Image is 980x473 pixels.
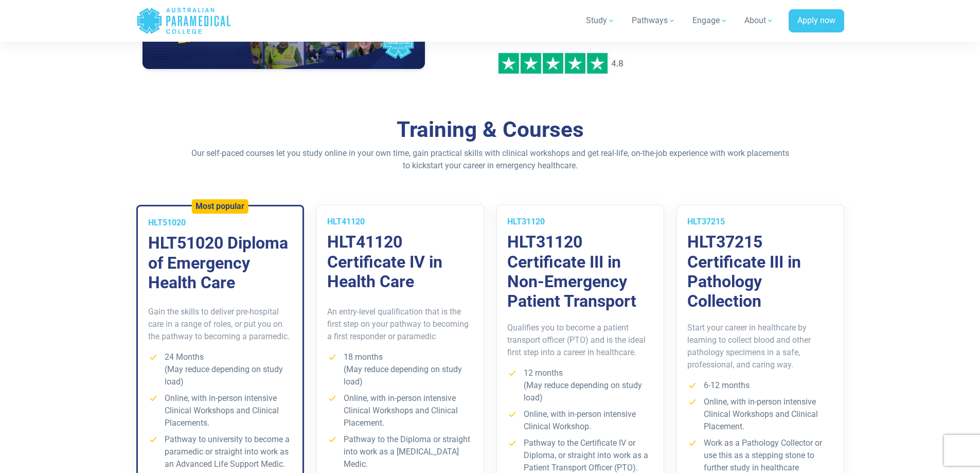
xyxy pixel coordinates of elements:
[687,379,833,392] li: 6-12 months
[136,4,231,38] a: Australian Paramedical College
[189,147,791,172] p: Our self-paced courses let you study online in your own time, gain practical skills with clinical...
[148,233,292,292] h3: HLT51020 Diploma of Emergency Health Care
[687,232,833,311] h3: HLT37215 Certificate III in Pathology Collection
[327,306,473,343] p: An entry-level qualification that is the first step on your pathway to becoming a first responder...
[327,433,473,470] li: Pathway to the Diploma or straight into work as a [MEDICAL_DATA] Medic.
[327,351,473,388] li: 18 months (May reduce depending on study load)
[148,306,292,343] p: Gain the skills to deliver pre-hospital care in a range of roles, or put you on the pathway to be...
[507,367,653,404] li: 12 months (May reduce depending on study load)
[580,6,621,35] a: Study
[507,232,653,311] h3: HLT31120 Certificate III in Non-Emergency Patient Transport
[687,322,833,371] p: Start your career in healthcare by learning to collect blood and other pathology specimens in a s...
[738,6,780,35] a: About
[148,392,292,429] li: Online, with in-person intensive Clinical Workshops and Clinical Placements.
[507,217,545,226] span: HLT31120
[327,217,365,226] span: HLT41120
[148,351,292,388] li: 24 Months (May reduce depending on study load)
[626,6,682,35] a: Pathways
[327,392,473,429] li: Online, with in-person intensive Clinical Workshops and Clinical Placement.
[189,117,791,143] h2: Training & Courses
[687,217,725,226] span: HLT37215
[507,408,653,433] li: Online, with in-person intensive Clinical Workshop.
[789,9,844,33] a: Apply now
[507,322,653,359] p: Qualifies you to become a patient transport officer (PTO) and is the ideal first step into a care...
[148,433,292,470] li: Pathway to university to become a paramedic or straight into work as an Advanced Life Support Medic.
[327,232,473,291] h3: HLT41120 Certificate IV in Health Care
[686,6,734,35] a: Engage
[687,396,833,433] li: Online, with in-person intensive Clinical Workshops and Clinical Placement.
[195,202,244,212] h5: Most popular
[148,218,186,227] span: HLT51020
